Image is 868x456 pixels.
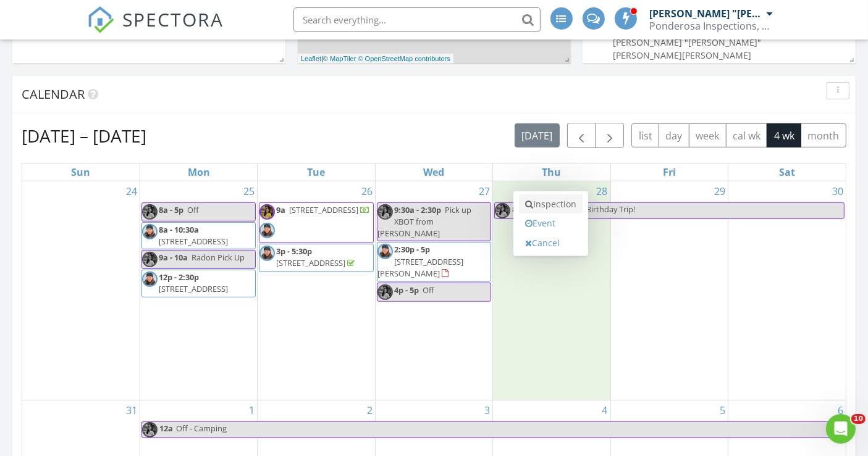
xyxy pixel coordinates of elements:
a: © MapTiler [323,55,356,62]
td: Go to August 25, 2025 [140,181,257,400]
span: 3p - 5:30p [276,246,312,257]
a: 9a [STREET_ADDRESS] [276,204,370,215]
div: | [298,54,453,64]
a: 9a [STREET_ADDRESS] [259,202,373,243]
a: © OpenStreetMap contributors [358,55,450,62]
a: 12p - 2:30p [STREET_ADDRESS] [141,270,256,297]
h2: [DATE] – [DATE] [22,123,146,148]
a: Go to August 25, 2025 [241,181,257,201]
span: [PERSON_NAME] "[PERSON_NAME]" [PERSON_NAME] [613,36,761,61]
span: 8a - 10:30a [159,224,199,235]
span: [STREET_ADDRESS] [276,257,345,268]
button: 4 wk [767,123,801,147]
span: Calendar [22,86,85,102]
span: Off - Camping [176,423,227,434]
img: my_mug.jpg [142,272,158,287]
input: Search everything... [293,7,541,32]
span: 12a [159,422,174,437]
a: Go to August 28, 2025 [594,181,610,201]
td: Go to August 29, 2025 [610,181,728,400]
img: fullsizerender_1.jpeg [377,204,393,220]
button: Next [596,123,625,148]
td: Go to August 28, 2025 [493,181,610,400]
a: Leaflet [301,55,321,62]
a: 2:30p - 5p [STREET_ADDRESS][PERSON_NAME] [377,242,491,282]
span: [STREET_ADDRESS] [159,236,228,247]
span: 9a - 10a [159,252,188,263]
a: Go to August 27, 2025 [476,181,492,201]
span: [STREET_ADDRESS] [159,283,228,294]
img: my_mug.jpg [259,223,275,238]
a: Thursday [539,164,563,181]
a: [DATE] 9:00 am [STREET_ADDRESS] [PERSON_NAME] "[PERSON_NAME]" [PERSON_NAME][PERSON_NAME] [592,9,846,77]
img: my_mug.jpg [377,244,393,259]
a: Monday [185,164,213,181]
td: Go to August 26, 2025 [258,181,375,400]
span: 4p - 5p [394,284,419,296]
span: 8a - 5p [512,203,537,218]
span: Off [423,284,434,296]
span: 9a [276,204,285,215]
span: Pick up XBOT from [PERSON_NAME] [377,204,471,239]
a: Friday [660,164,678,181]
td: Go to August 30, 2025 [728,181,846,400]
a: Go to September 6, 2025 [835,400,846,420]
a: 3p - 5:30p [STREET_ADDRESS] [259,244,373,272]
a: Go to August 26, 2025 [359,181,375,201]
a: Saturday [777,164,798,181]
a: Inspection [519,194,583,214]
a: Go to September 3, 2025 [482,400,492,420]
a: Tuesday [305,164,328,181]
span: Off [187,204,199,215]
button: Previous [567,123,596,148]
span: 9:30a - 2:30p [394,204,441,215]
img: fullsizerender_1.jpeg [495,203,510,218]
img: fullsizerender_1.jpeg [142,422,158,437]
a: Event [519,213,583,233]
span: 2:30p - 5p [394,244,430,255]
img: my_mug.jpg [142,224,158,239]
iframe: Intercom live chat [826,414,856,444]
a: SPECTORA [87,17,224,43]
span: Radon Pick Up [192,252,245,263]
img: fullsizerender_1.jpeg [259,204,275,220]
a: Go to August 24, 2025 [124,181,140,201]
a: Sunday [69,164,93,181]
a: Go to August 31, 2025 [124,400,140,420]
a: Go to September 1, 2025 [246,400,257,420]
img: fullsizerender_1.jpeg [377,284,393,300]
span: 10 [851,414,866,424]
span: [STREET_ADDRESS][PERSON_NAME] [377,256,463,279]
a: Go to August 29, 2025 [712,181,728,201]
span: [STREET_ADDRESS] [289,204,358,215]
a: Go to September 5, 2025 [717,400,728,420]
img: my_mug.jpg [259,246,275,261]
span: [PERSON_NAME] [682,49,751,61]
span: 12p - 2:30p [159,272,199,283]
a: 3p - 5:30p [STREET_ADDRESS] [276,246,357,268]
img: The Best Home Inspection Software - Spectora [87,6,114,33]
a: 8a - 10:30a [STREET_ADDRESS] [141,222,256,249]
a: 8a - 10:30a [STREET_ADDRESS] [159,224,230,247]
td: Go to August 24, 2025 [22,181,140,400]
a: Cancel [519,233,583,253]
img: fullsizerender_1.jpeg [142,252,158,267]
button: week [689,123,727,147]
span: 8a - 5p [159,204,183,215]
a: Go to August 30, 2025 [830,181,846,201]
img: fullsizerender_1.jpeg [142,204,158,220]
a: 12p - 2:30p [STREET_ADDRESS] [159,272,230,294]
span: SPECTORA [123,6,224,32]
a: Wednesday [421,164,447,181]
button: day [659,123,689,147]
button: month [801,123,846,147]
button: cal wk [726,123,768,147]
button: list [631,123,659,147]
a: 2:30p - 5p [STREET_ADDRESS][PERSON_NAME] [377,244,463,278]
a: Go to September 4, 2025 [600,400,610,420]
a: Go to September 2, 2025 [364,400,375,420]
div: Ponderosa Inspections, LLC [650,20,773,32]
div: [PERSON_NAME] "[PERSON_NAME]" [PERSON_NAME] [650,7,764,20]
button: [DATE] [515,123,560,147]
td: Go to August 27, 2025 [375,181,492,400]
